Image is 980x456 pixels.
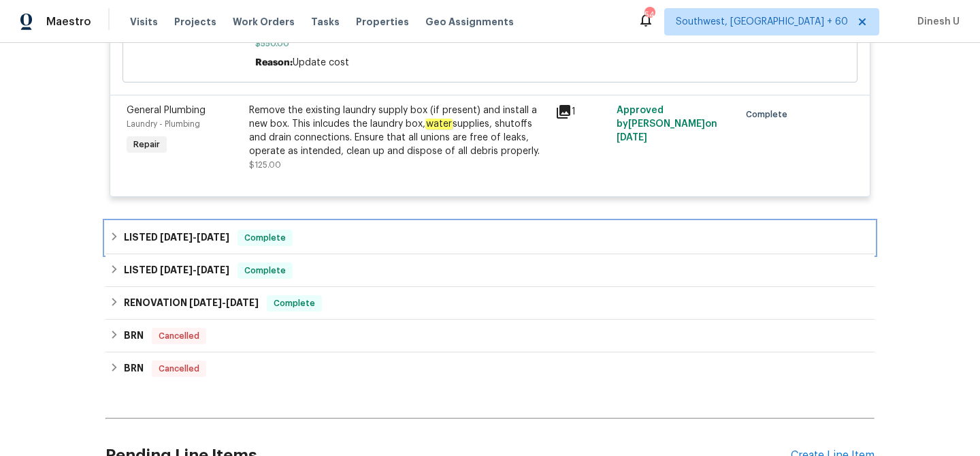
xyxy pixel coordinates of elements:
[174,15,216,29] span: Projects
[617,133,647,142] span: [DATE]
[127,120,200,128] span: Laundry - Plumbing
[197,232,229,242] span: [DATE]
[239,264,291,277] span: Complete
[239,231,291,245] span: Complete
[425,119,453,130] em: water
[226,298,259,307] span: [DATE]
[128,138,165,151] span: Repair
[555,104,608,120] div: 1
[189,298,259,307] span: -
[233,15,295,29] span: Work Orders
[249,161,281,169] span: $125.00
[249,104,547,158] div: Remove the existing laundry supply box (if present) and install a new box. This inlcudes the laun...
[255,37,725,50] span: $550.00
[268,297,321,310] span: Complete
[197,265,229,275] span: [DATE]
[124,361,144,377] h6: BRN
[311,17,340,27] span: Tasks
[912,15,960,29] span: Dinesh U
[746,108,793,121] span: Complete
[160,232,193,242] span: [DATE]
[356,15,409,29] span: Properties
[124,328,144,344] h6: BRN
[130,15,158,29] span: Visits
[293,58,349,67] span: Update cost
[124,230,229,246] h6: LISTED
[160,232,229,242] span: -
[153,362,205,376] span: Cancelled
[676,15,848,29] span: Southwest, [GEOGRAPHIC_DATA] + 60
[105,222,875,254] div: LISTED [DATE]-[DATE]Complete
[160,265,193,275] span: [DATE]
[617,106,717,142] span: Approved by [PERSON_NAME] on
[124,295,259,311] h6: RENOVATION
[189,298,222,307] span: [DATE]
[105,287,875,320] div: RENOVATION [DATE]-[DATE]Complete
[160,265,229,275] span: -
[127,106,206,115] span: General Plumbing
[105,254,875,287] div: LISTED [DATE]-[DATE]Complete
[105,320,875,352] div: BRN Cancelled
[425,15,514,29] span: Geo Assignments
[124,262,229,279] h6: LISTED
[105,352,875,385] div: BRN Cancelled
[255,58,293,67] span: Reason:
[644,8,654,22] div: 548
[153,329,205,343] span: Cancelled
[46,15,91,29] span: Maestro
